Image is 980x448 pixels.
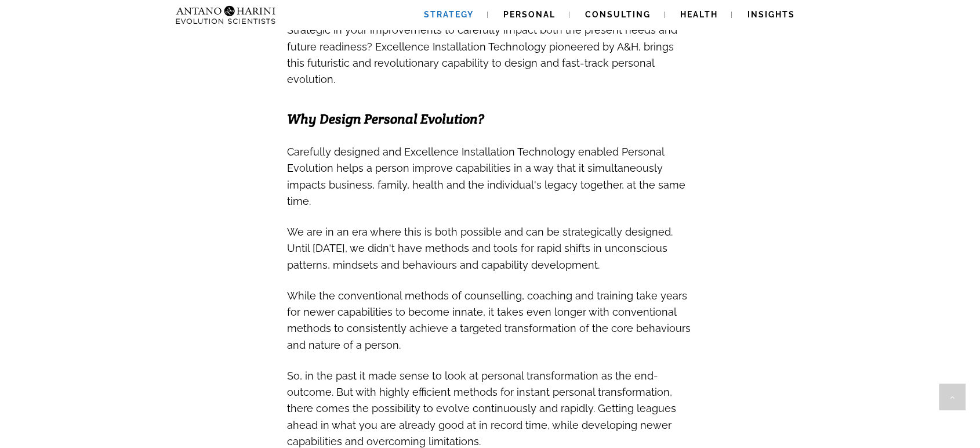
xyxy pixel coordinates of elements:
[424,10,474,19] span: Strategy
[503,10,556,19] span: Personal
[287,146,685,207] span: Carefully designed and Excellence Installation Technology enabled Personal Evolution helps a pers...
[287,290,691,351] span: While the conventional methods of counselling, coaching and training take years for newer capabil...
[585,10,651,19] span: Consulting
[287,110,484,128] span: Why Design Personal Evolution?
[747,10,795,19] span: Insights
[287,370,676,447] span: So, in the past it made sense to look at personal transformation as the end-outcome. But with hig...
[287,226,673,270] span: We are in an era where this is both possible and can be strategically designed. Until [DATE], we ...
[680,10,718,19] span: Health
